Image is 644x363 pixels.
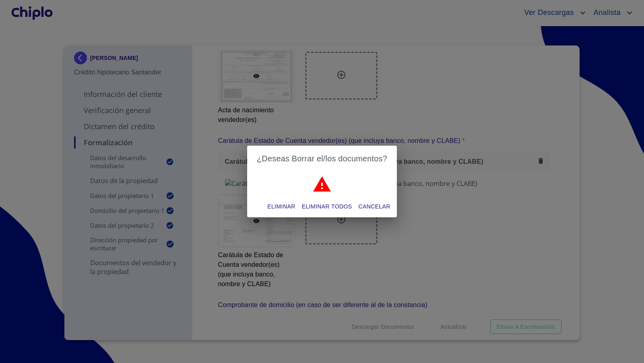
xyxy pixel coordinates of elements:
h2: ¿Deseas Borrar el/los documentos? [257,152,387,165]
span: Cancelar [359,202,390,212]
span: Eliminar todos [302,202,352,212]
button: Eliminar [264,199,298,214]
button: Cancelar [355,199,394,214]
button: Eliminar todos [299,199,355,214]
span: Eliminar [267,202,295,212]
